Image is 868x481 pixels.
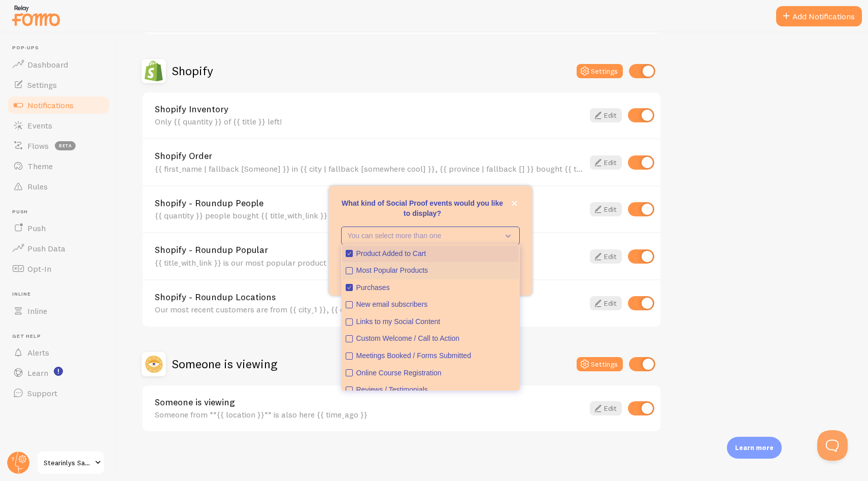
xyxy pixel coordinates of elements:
a: Edit [590,202,622,216]
div: Custom Welcome / Call to Action [356,334,515,344]
span: Notifications [27,100,74,110]
span: Push Data [27,243,65,253]
span: Events [27,120,52,131]
span: Push [27,223,46,233]
div: Most Popular Products [356,266,515,276]
span: Learn [27,368,48,378]
a: Edit [590,296,622,310]
h2: Shopify [172,63,213,79]
a: Shopify - Roundup People [155,199,584,208]
p: What kind of Social Proof events would you like to display? [341,198,520,218]
a: Flows beta [6,136,111,156]
div: Purchases [356,283,515,293]
svg: <p>Watch New Feature Tutorials!</p> [54,367,63,376]
a: Stearinlys Sand Eksperten [37,451,105,475]
button: You can select more than one [341,227,520,245]
button: Meetings Booked / Forms Submitted [342,347,519,365]
span: Stearinlys Sand Eksperten [44,457,92,469]
a: Inline [6,301,111,321]
a: Rules [6,176,111,197]
h2: Someone is viewing [172,356,277,372]
a: Support [6,383,111,403]
div: Learn more [727,437,782,459]
div: {{ first_name | fallback [Someone] }} in {{ city | fallback [somewhere cool] }}, {{ province | fa... [155,164,584,173]
div: Product Added to Cart [356,249,515,259]
a: Shopify - Roundup Popular [155,245,584,254]
a: Opt-In [6,259,111,279]
button: Most Popular Products [342,262,519,279]
button: New email subscribers [342,296,519,313]
span: Support [27,388,57,398]
a: Edit [590,108,622,122]
div: Only {{ quantity }} of {{ title }} left! [155,117,584,126]
span: Inline [12,291,111,298]
button: Links to my Social Content [342,313,519,331]
img: Someone is viewing [142,352,166,376]
span: beta [55,141,76,150]
a: Edit [590,249,622,264]
button: Online Course Registration [342,365,519,382]
a: Alerts [6,342,111,363]
img: fomo-relay-logo-orange.svg [11,3,61,28]
span: Dashboard [27,59,68,70]
a: Shopify Inventory [155,105,584,114]
span: Settings [27,80,57,90]
a: Notifications [6,95,111,115]
p: You can select more than one [348,231,499,241]
span: Opt-In [27,264,51,274]
button: close, [509,198,520,209]
div: What kind of Social Proof events would you like to display? [329,186,532,296]
button: Settings [577,64,623,78]
button: Purchases [342,279,519,297]
a: Settings [6,75,111,95]
button: Custom Welcome / Call to Action [342,330,519,347]
a: Edit [590,401,622,415]
div: {{ quantity }} people bought {{ title_with_link }} in the last few hours [155,211,584,220]
iframe: Help Scout Beacon - Open [817,430,848,461]
a: Shopify - Roundup Locations [155,293,584,302]
div: New email subscribers [356,300,515,310]
div: {{ title_with_link }} is our most popular product this week, with {{ quantity }} purchases [155,258,584,267]
div: Our most recent customers are from {{ city_1 }}, {{ city_2 }}, and {{ city_3 }} [155,305,584,314]
a: Theme [6,156,111,176]
button: Reviews / Testimonials [342,381,519,399]
span: Flows [27,141,49,151]
div: Meetings Booked / Forms Submitted [356,351,515,361]
div: Someone from **{{ location }}** is also here {{ time_ago }} [155,410,584,419]
button: Settings [577,357,623,371]
span: Push [12,209,111,215]
a: Learn [6,363,111,383]
span: Pop-ups [12,45,111,51]
a: Shopify Order [155,151,584,161]
a: Push [6,218,111,238]
a: Edit [590,155,622,170]
p: Learn more [735,443,774,453]
img: Shopify [142,59,166,83]
a: Push Data [6,238,111,259]
a: Someone is viewing [155,398,584,407]
span: Inline [27,306,47,316]
div: Links to my Social Content [356,317,515,327]
a: Dashboard [6,54,111,75]
span: Alerts [27,347,49,358]
span: Theme [27,161,53,171]
span: Get Help [12,333,111,340]
button: Product Added to Cart [342,245,519,263]
div: Online Course Registration [356,368,515,378]
div: Reviews / Testimonials [356,385,515,395]
a: Events [6,115,111,136]
span: Rules [27,181,48,191]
